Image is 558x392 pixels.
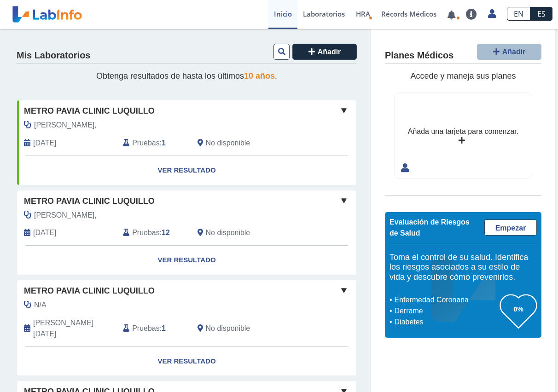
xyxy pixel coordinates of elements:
div: : [116,227,190,238]
h5: Toma el control de su salud. Identifica los riesgos asociados a su estilo de vida y descubre cómo... [389,253,537,282]
span: 2025-06-03 [33,227,56,238]
span: Rosa Cruz Fernandez, [34,120,97,131]
li: Diabetes [392,317,500,328]
span: 2025-01-17 [33,317,116,340]
a: ES [530,7,552,21]
span: No disponible [206,227,250,238]
span: N/A [34,300,46,311]
span: Añadir [318,48,341,56]
a: Ver Resultado [17,347,356,376]
span: No disponible [206,323,250,334]
a: Empezar [484,219,537,236]
span: Empezar [495,224,526,232]
span: Obtenga resultados de hasta los últimos . [96,71,277,81]
b: 1 [162,139,166,147]
span: 2025-09-08 [33,138,56,149]
a: EN [507,7,530,21]
span: Metro Pavia Clinic Luquillo [24,195,155,208]
span: Pruebas [132,227,159,238]
span: Metro Pavia Clinic Luquillo [24,105,155,117]
div: : [116,138,190,149]
span: Añadir [502,48,526,56]
h4: Planes Médicos [385,50,453,61]
b: 1 [162,324,166,332]
button: Añadir [477,44,541,60]
span: Accede y maneja sus planes [410,71,516,81]
li: Derrame [392,306,500,317]
span: HRA [356,9,370,18]
span: No disponible [206,138,250,149]
h4: Mis Laboratorios [17,50,90,61]
li: Enfermedad Coronaria [392,294,500,306]
button: Añadir [292,44,357,60]
span: Pruebas [132,138,159,149]
h3: 0% [500,303,537,315]
span: Pruebas [132,323,159,334]
span: 10 años [244,71,275,81]
span: Metro Pavia Clinic Luquillo [24,285,155,297]
a: Ver Resultado [17,156,356,185]
iframe: Help widget launcher [476,356,548,382]
b: 12 [162,229,170,236]
span: Cruz Fernandez, [34,210,97,221]
div: Añada una tarjeta para comenzar. [408,126,518,137]
span: Evaluación de Riesgos de Salud [389,218,470,237]
div: : [116,317,190,340]
a: Ver Resultado [17,246,356,275]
